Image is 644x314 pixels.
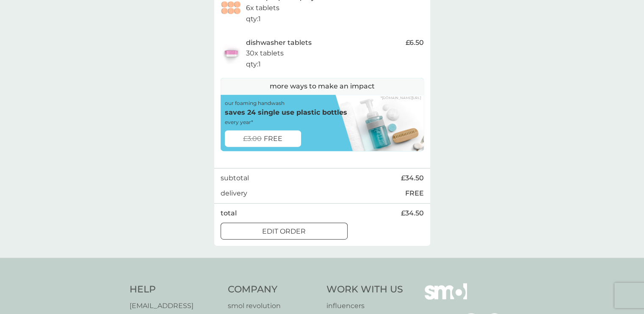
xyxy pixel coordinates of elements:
[228,300,318,311] a: smol revolution
[225,107,347,118] p: saves 24 single use plastic bottles
[246,3,279,14] p: 6x tablets
[243,133,262,144] span: £3.00
[221,173,249,184] p: subtotal
[228,283,318,296] h4: Company
[264,133,282,144] span: FREE
[326,283,403,296] h4: Work With Us
[270,81,375,92] p: more ways to make an impact
[406,37,424,48] span: £6.50
[221,208,237,219] p: total
[246,14,261,25] p: qty : 1
[246,37,312,48] p: dishwasher tablets
[381,96,421,99] a: *[DOMAIN_NAME][URL]
[405,188,424,199] p: FREE
[221,223,348,240] button: edit order
[262,226,306,237] p: edit order
[130,283,220,296] h4: Help
[425,283,467,312] img: smol
[221,188,247,199] p: delivery
[401,208,424,219] span: £34.50
[225,118,253,126] p: every year*
[225,99,285,107] p: our foaming handwash
[326,300,403,311] a: influencers
[246,48,284,59] p: 30x tablets
[246,59,261,70] p: qty : 1
[401,173,424,184] span: £34.50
